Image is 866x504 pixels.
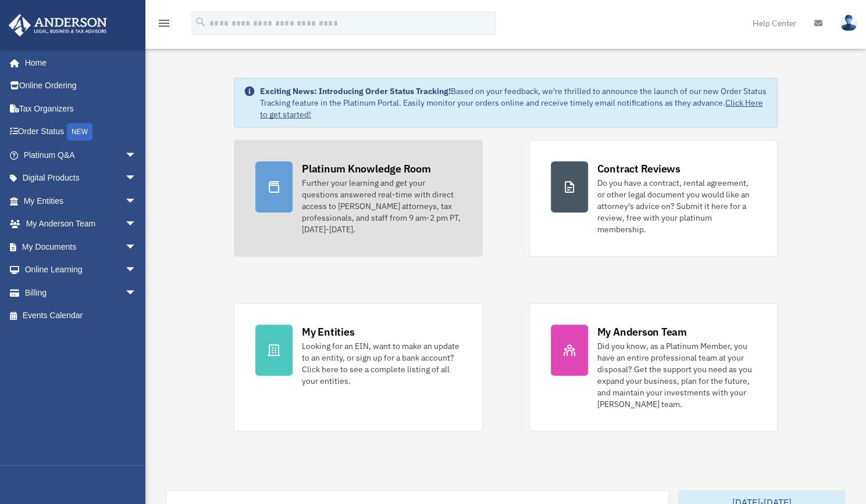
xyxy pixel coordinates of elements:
a: menu [157,20,171,30]
a: Click Here to get started! [260,98,763,120]
a: My Anderson Team Did you know, as a Platinum Member, you have an entire professional team at your... [529,303,778,431]
span: arrow_drop_down [125,189,148,213]
a: Events Calendar [8,304,154,327]
a: Online Learningarrow_drop_down [8,258,154,282]
span: arrow_drop_down [125,258,148,282]
a: Order StatusNEW [8,120,154,144]
span: arrow_drop_down [125,235,148,259]
div: Based on your feedback, we're thrilled to announce the launch of our new Order Status Tracking fe... [260,85,768,120]
i: search [194,16,207,28]
a: Tax Organizers [8,97,154,120]
div: Contract Reviews [597,161,680,176]
a: Billingarrow_drop_down [8,281,154,304]
i: menu [157,16,171,30]
span: arrow_drop_down [125,281,148,305]
div: Do you have a contract, rental agreement, or other legal document you would like an attorney's ad... [597,177,757,235]
div: Looking for an EIN, want to make an update to an entity, or sign up for a bank account? Click her... [302,340,461,387]
img: Anderson Advisors Platinum Portal [5,14,111,37]
div: NEW [67,123,92,141]
a: Platinum Knowledge Room Further your learning and get your questions answered real-time with dire... [234,140,483,257]
div: Further your learning and get your questions answered real-time with direct access to [PERSON_NAM... [302,177,461,235]
span: arrow_drop_down [125,213,148,236]
a: My Entities Looking for an EIN, want to make an update to an entity, or sign up for a bank accoun... [234,303,483,431]
div: My Anderson Team [597,325,687,339]
a: Platinum Q&Aarrow_drop_down [8,143,154,167]
div: Did you know, as a Platinum Member, you have an entire professional team at your disposal? Get th... [597,340,757,410]
a: Contract Reviews Do you have a contract, rental agreement, or other legal document you would like... [529,140,778,257]
a: Home [8,51,148,74]
div: Platinum Knowledge Room [302,161,431,176]
img: User Pic [840,15,857,31]
a: My Entitiesarrow_drop_down [8,189,154,213]
a: My Documentsarrow_drop_down [8,235,154,258]
span: arrow_drop_down [125,167,148,190]
a: Digital Productsarrow_drop_down [8,167,154,190]
a: Online Ordering [8,74,154,98]
span: arrow_drop_down [125,143,148,167]
div: My Entities [302,325,354,339]
strong: Exciting News: Introducing Order Status Tracking! [260,86,451,96]
a: My Anderson Teamarrow_drop_down [8,213,154,236]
